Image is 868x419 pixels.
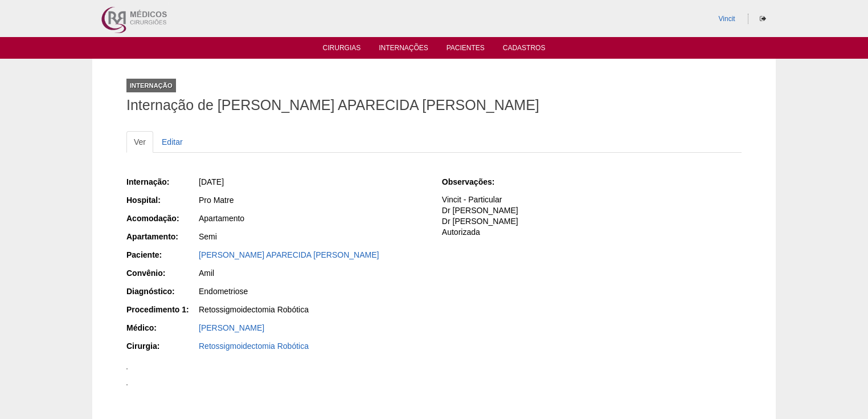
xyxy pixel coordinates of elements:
div: Convênio: [126,267,198,279]
a: Cadastros [503,44,546,55]
a: Internações [379,44,428,55]
a: Ver [126,131,153,153]
div: Pro Matre [199,194,426,206]
div: Hospital: [126,194,198,206]
div: Apartamento: [126,231,198,242]
div: Endometriose [199,286,426,297]
div: Procedimento 1: [126,304,198,315]
a: [PERSON_NAME] [199,323,264,332]
div: Médico: [126,322,198,333]
div: Acomodação: [126,213,198,224]
div: Amil [199,267,426,279]
div: Diagnóstico: [126,286,198,297]
a: Retossigmoidectomia Robótica [199,341,309,351]
div: Apartamento [199,213,426,224]
div: Retossigmoidectomia Robótica [199,304,426,315]
div: Semi [199,231,426,242]
p: Vincit - Particular Dr [PERSON_NAME] Dr [PERSON_NAME] Autorizada [442,194,742,238]
a: Pacientes [447,44,485,55]
span: [DATE] [199,177,224,186]
div: Cirurgia: [126,340,198,352]
div: Internação [126,79,176,92]
a: Vincit [719,15,735,23]
div: Paciente: [126,249,198,261]
h1: Internação de [PERSON_NAME] APARECIDA [PERSON_NAME] [126,98,742,112]
a: [PERSON_NAME] APARECIDA [PERSON_NAME] [199,250,379,259]
a: Cirurgias [323,44,361,55]
div: Observações: [442,176,513,188]
div: Internação: [126,176,198,188]
i: Sair [760,15,766,22]
a: Editar [154,131,190,153]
